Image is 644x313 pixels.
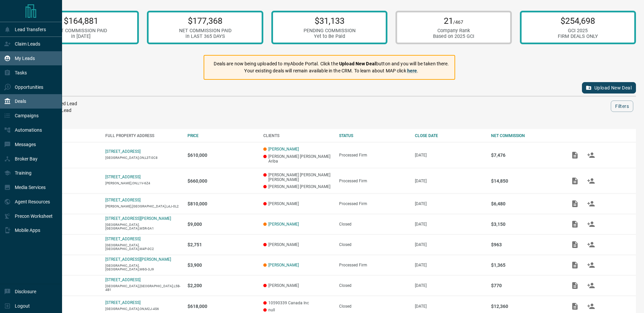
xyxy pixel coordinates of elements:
span: Add / View Documents [567,201,583,206]
div: Processed Firm [339,201,408,206]
span: Add / View Documents [567,242,583,247]
div: Yet to Be Paid [304,34,356,39]
p: [PERSON_NAME],[GEOGRAPHIC_DATA],L4J-0L2 [105,204,180,208]
p: $3,150 [491,222,560,227]
p: $14,850 [491,178,560,184]
p: [GEOGRAPHIC_DATA],[GEOGRAPHIC_DATA],M5R-0A1 [105,223,180,230]
p: [DATE] [415,153,484,158]
p: $12,360 [491,304,560,309]
a: here [407,68,417,73]
p: Lease - Co-Op [30,263,99,267]
p: [DATE] [415,263,484,267]
a: [STREET_ADDRESS] [105,175,141,179]
div: in LAST 365 DAYS [179,34,231,39]
div: PRICE [187,133,257,138]
p: [PERSON_NAME] [263,201,332,206]
div: CLOSE DATE [415,133,484,138]
p: [DATE] [415,201,484,206]
div: FULL PROPERTY ADDRESS [105,133,180,138]
p: $6,480 [491,201,560,206]
p: $177,368 [179,16,231,26]
p: $618,000 [187,304,257,309]
p: $254,698 [558,16,598,26]
p: Purchase - Co-Op [30,153,99,158]
p: [PERSON_NAME] [PERSON_NAME] [PERSON_NAME] [263,173,332,182]
p: $610,000 [187,152,257,158]
strong: Upload New Deal [339,61,376,66]
span: Add / View Documents [567,222,583,227]
div: Closed [339,222,408,227]
p: $810,000 [187,201,257,206]
div: CLIENTS [263,133,332,138]
span: Match Clients [583,263,599,267]
div: PENDING COMMISSION [304,28,356,34]
button: Filters [611,101,633,112]
span: Match Clients [583,201,599,206]
div: Closed [339,304,408,309]
span: Match Clients [583,222,599,227]
p: $164,881 [55,16,107,26]
span: Match Clients [583,178,599,183]
a: [STREET_ADDRESS] [105,277,141,282]
p: Lease - Co-Op [30,222,99,227]
div: in [DATE] [55,34,107,39]
p: $1,365 [491,262,560,268]
a: [PERSON_NAME] [268,222,299,227]
p: [DATE] [415,179,484,183]
a: [STREET_ADDRESS] [105,237,141,241]
p: 10590339 Canada Inc [263,301,332,305]
span: Add / View Documents [567,152,583,157]
p: Deals are now being uploaded to myAbode Portal. Click the button and you will be taken there. [214,60,449,67]
div: Processed Firm [339,179,408,183]
a: [STREET_ADDRESS][PERSON_NAME] [105,216,171,221]
div: Processed Firm [339,263,408,267]
div: GCI 2025 [558,28,598,34]
p: $770 [491,283,560,288]
span: Add / View Documents [567,304,583,308]
p: $3,900 [187,262,257,268]
div: NET COMMISSION PAID [179,28,231,34]
p: [GEOGRAPHIC_DATA],[GEOGRAPHIC_DATA],L5B-4B1 [105,284,180,292]
p: [PERSON_NAME] [263,283,332,288]
p: [PERSON_NAME] [PERSON_NAME] [263,184,332,189]
div: Closed [339,283,408,288]
p: $660,000 [187,178,257,184]
a: [STREET_ADDRESS] [105,300,141,305]
p: [PERSON_NAME],ON,L1V-6Z4 [105,181,180,185]
div: FIRM DEALS ONLY [558,34,598,39]
div: DEAL TYPE [30,133,99,138]
p: $7,476 [491,152,560,158]
div: STATUS [339,133,408,138]
div: Company Rank [433,28,474,34]
a: [STREET_ADDRESS] [105,149,141,154]
span: /467 [453,19,463,25]
a: [STREET_ADDRESS][PERSON_NAME] [105,257,171,262]
p: [DATE] [415,283,484,288]
a: [STREET_ADDRESS] [105,198,141,202]
p: [PERSON_NAME] [PERSON_NAME] Ariba [263,154,332,164]
p: [GEOGRAPHIC_DATA],ON,M2J-4S6 [105,307,180,311]
span: Match Clients [583,283,599,288]
span: Match Clients [583,304,599,308]
p: $9,000 [187,222,257,227]
span: Match Clients [583,152,599,157]
p: $963 [491,242,560,247]
button: Upload New Deal [582,82,636,93]
span: Add / View Documents [567,178,583,183]
p: $2,751 [187,242,257,247]
div: NET COMMISSION [491,133,560,138]
p: [GEOGRAPHIC_DATA],ON,L3T-0C8 [105,156,180,160]
p: Lease - Co-Op [30,283,99,288]
p: null [263,308,332,312]
p: [PERSON_NAME] [263,242,332,247]
p: $31,133 [304,16,356,26]
div: Based on 2025 GCI [433,34,474,39]
p: [DATE] [415,222,484,227]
